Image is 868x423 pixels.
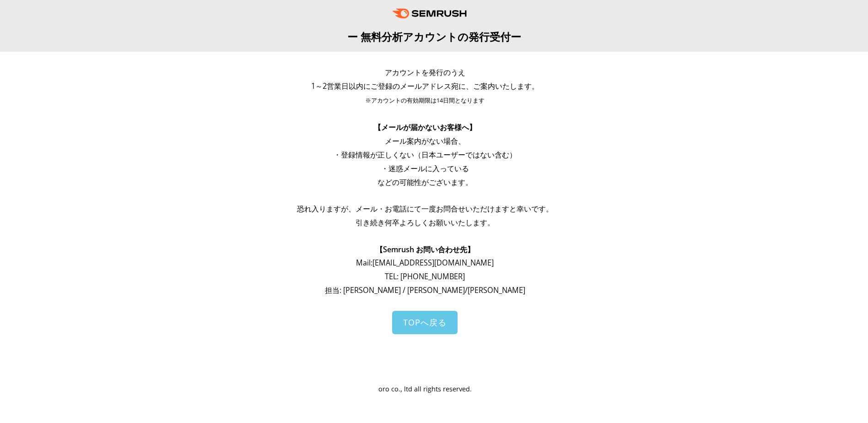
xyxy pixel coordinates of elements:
span: 【メールが届かないお客様へ】 [374,122,476,132]
span: などの可能性がございます。 [377,177,473,187]
span: ー 無料分析アカウントの発行受付ー [347,29,521,44]
span: Mail: [EMAIL_ADDRESS][DOMAIN_NAME] [356,258,494,268]
span: 【Semrush お問い合わせ先】 [376,244,474,255]
span: 恐れ入りますが、メール・お電話にて一度お問合せいただけますと幸いです。 [297,204,553,214]
span: ・迷惑メールに入っている [381,163,469,174]
span: 1～2営業日以内にご登録のメールアドレス宛に、ご案内いたします。 [311,81,539,91]
span: oro co., ltd all rights reserved. [378,385,472,393]
span: アカウントを発行のうえ [385,67,465,77]
span: TOPへ戻る [403,317,447,328]
span: メール案内がない場合、 [385,136,465,146]
span: TEL: [PHONE_NUMBER] [385,271,465,282]
a: TOPへ戻る [392,311,458,334]
span: 担当: [PERSON_NAME] / [PERSON_NAME]/[PERSON_NAME] [325,285,525,295]
span: 引き続き何卒よろしくお願いいたします。 [356,217,495,228]
span: ※アカウントの有効期限は14日間となります [365,97,485,104]
span: ・登録情報が正しくない（日本ユーザーではない含む） [334,150,517,160]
